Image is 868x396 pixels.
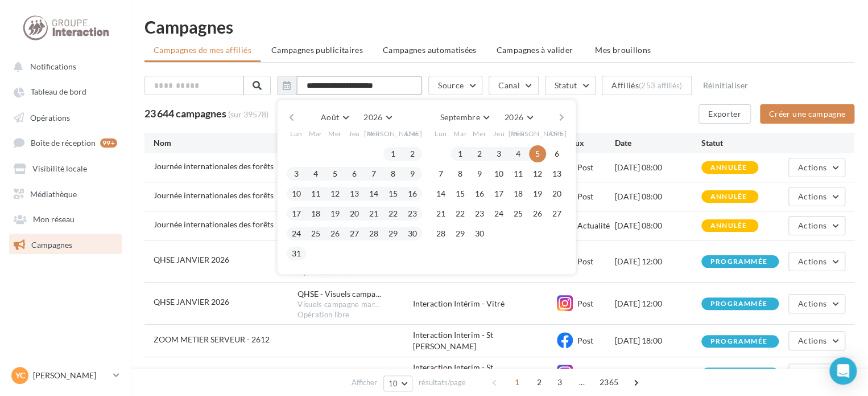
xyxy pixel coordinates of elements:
[573,373,591,391] span: ...
[453,129,467,138] span: Mar
[788,187,845,206] button: Actions
[328,129,342,138] span: Mer
[471,145,488,162] button: 2
[385,145,402,162] button: 1
[326,185,344,202] button: 12
[710,258,767,266] div: programmée
[7,107,124,127] a: Opérations
[435,129,447,138] span: Lun
[577,256,593,266] span: Post
[413,329,557,352] div: Interaction Interim - St [PERSON_NAME]
[615,298,701,309] div: [DATE] 12:00
[551,373,569,391] span: 3
[404,165,421,182] button: 9
[548,185,565,202] button: 20
[510,145,527,162] button: 4
[404,185,421,202] button: 16
[829,357,857,385] div: Open Intercom Messenger
[7,234,124,254] a: Campagnes
[530,373,548,391] span: 2
[31,239,72,249] span: Campagnes
[154,137,297,149] div: Nom
[404,145,421,162] button: 2
[471,205,488,222] button: 23
[154,190,274,200] span: Journée internationales des forêts
[30,189,77,198] span: Médiathèque
[490,165,507,182] button: 10
[388,379,398,388] span: 10
[100,138,117,148] div: 99+
[432,205,449,222] button: 21
[529,185,546,202] button: 19
[615,220,701,231] div: [DATE] 08:00
[471,185,488,202] button: 16
[548,205,565,222] button: 27
[352,377,377,388] span: Afficher
[406,129,419,138] span: Dim
[602,76,692,95] button: Affiliés(253 affiliés)
[316,109,353,125] button: Août
[508,373,526,391] span: 1
[154,255,229,264] span: QHSE JANVIER 2026
[321,112,339,122] span: Août
[615,137,701,149] div: Date
[419,377,466,388] span: résultats/page
[550,129,564,138] span: Dim
[710,222,747,230] div: annulée
[32,164,87,173] span: Visibilité locale
[710,300,767,308] div: programmée
[615,335,701,346] div: [DATE] 18:00
[452,145,469,162] button: 1
[615,256,701,267] div: [DATE] 12:00
[307,225,324,242] button: 25
[452,225,469,242] button: 29
[510,205,527,222] button: 25
[385,225,402,242] button: 29
[365,185,382,202] button: 14
[428,76,482,95] button: Source
[290,129,303,138] span: Lun
[493,129,505,138] span: Jeu
[529,165,546,182] button: 12
[365,205,382,222] button: 21
[497,44,573,56] span: Campagnes à valider
[509,129,567,138] span: [PERSON_NAME]
[349,129,360,138] span: Jeu
[364,129,423,138] span: [PERSON_NAME]
[595,373,623,391] span: 2365
[432,225,449,242] button: 28
[577,191,593,201] span: Post
[346,165,363,182] button: 6
[639,81,683,90] div: (253 affiliés)
[383,375,412,391] button: 10
[7,56,119,76] button: Notifications
[615,162,701,173] div: [DATE] 08:00
[798,191,826,201] span: Actions
[307,165,324,182] button: 4
[385,185,402,202] button: 15
[297,300,379,310] span: Visuels campagne mar...
[144,18,854,35] h1: Campagnes
[228,109,268,119] span: (sur 39578)
[490,145,507,162] button: 3
[788,252,845,271] button: Actions
[363,112,382,122] span: 2026
[346,225,363,242] button: 27
[788,331,845,350] button: Actions
[529,205,546,222] button: 26
[798,256,826,266] span: Actions
[788,294,845,313] button: Actions
[413,362,557,385] div: Interaction Interim - St [PERSON_NAME]
[7,208,124,228] a: Mon réseau
[326,205,344,222] button: 19
[710,338,767,345] div: programmée
[432,185,449,202] button: 14
[577,336,593,345] span: Post
[548,145,565,162] button: 6
[7,81,124,101] a: Tableau de bord
[500,109,537,125] button: 2026
[710,193,747,201] div: annulée
[288,165,305,182] button: 3
[365,225,382,242] button: 28
[9,365,122,386] a: YC [PERSON_NAME]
